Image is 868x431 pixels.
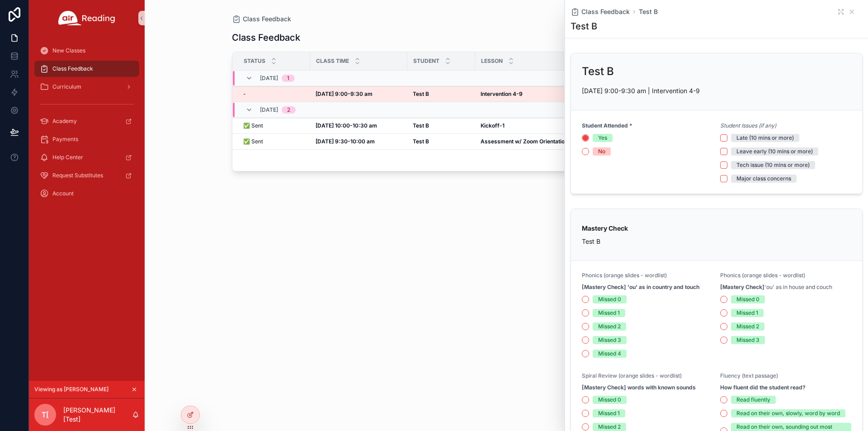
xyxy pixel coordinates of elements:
[413,90,429,97] strong: Test B
[413,122,429,129] strong: Test B
[582,237,851,246] p: Test B
[639,7,658,16] a: Test B
[598,309,620,317] div: Missed 1
[316,138,402,145] a: [DATE] 9:30-10:00 am
[316,90,402,98] a: [DATE] 9:00-9:30 am
[598,409,620,417] div: Missed 1
[34,185,139,202] a: Account
[571,20,597,33] h1: Test B
[287,106,290,114] div: 2
[598,147,605,156] div: No
[736,161,810,169] div: Tech issue (10 mins or more)
[52,118,77,125] span: Academy
[736,147,813,156] div: Leave early (10 mins or more)
[571,7,630,16] a: Class Feedback
[736,336,759,344] div: Missed 3
[736,134,794,142] div: Late (10 mins or more)
[34,113,139,129] a: Academy
[34,131,139,147] a: Payments
[598,350,621,358] div: Missed 4
[260,75,278,82] span: [DATE]
[34,43,139,59] a: New Classes
[481,122,505,129] strong: Kickoff-1
[52,83,81,90] span: Curriculum
[413,90,470,98] a: Test B
[481,57,503,65] span: Lesson
[736,309,758,317] div: Missed 1
[34,386,108,393] span: Viewing as [PERSON_NAME]
[34,149,139,166] a: Help Center
[413,138,470,145] a: Test B
[481,138,568,145] a: Assessment w/ Zoom Orientation
[63,406,132,424] p: [PERSON_NAME] [Test]
[582,224,628,232] strong: Mastery Check
[260,106,278,114] span: [DATE]
[736,396,770,404] div: Read fluently
[316,122,377,129] strong: [DATE] 10:00-10:30 am
[736,175,791,183] div: Major class concerns
[52,154,83,161] span: Help Center
[243,90,246,98] span: -
[481,122,568,129] a: Kickoff-1
[598,396,621,404] div: Missed 0
[598,322,621,331] div: Missed 2
[29,36,145,213] div: scrollable content
[52,172,103,179] span: Request Substitutes
[413,122,470,129] a: Test B
[287,75,289,82] div: 1
[581,7,630,16] span: Class Feedback
[720,284,764,290] strong: [Mastery Check]
[58,11,115,25] img: App logo
[598,423,621,431] div: Missed 2
[243,138,263,145] span: ✅ Sent
[316,122,402,129] a: [DATE] 10:00-10:30 am
[316,138,375,145] strong: [DATE] 9:30-10:00 am
[582,86,851,95] p: [DATE] 9:00-9:30 am | Intervention 4-9
[413,138,429,145] strong: Test B
[720,122,776,129] em: Student Issues (if any)
[413,57,439,65] span: Student
[34,79,139,95] a: Curriculum
[42,409,49,420] span: T[
[232,14,291,24] a: Class Feedback
[243,138,305,145] a: ✅ Sent
[582,384,696,391] strong: [Mastery Check] words with known sounds
[582,372,682,379] span: Spiral Review (orange slides - wordlist)
[52,190,74,197] span: Account
[720,372,778,379] span: Fluency (text passage)
[243,122,263,129] span: ✅ Sent
[720,384,806,391] strong: How fluent did the student read?
[52,47,85,54] span: New Classes
[720,272,805,279] span: Phonics (orange slides - wordlist)
[736,409,840,417] div: Read on their own, slowly, word by word
[736,322,759,331] div: Missed 2
[52,136,78,143] span: Payments
[316,90,373,97] strong: [DATE] 9:00-9:30 am
[52,65,93,72] span: Class Feedback
[598,336,621,344] div: Missed 3
[34,167,139,184] a: Request Substitutes
[736,295,759,303] div: Missed 0
[598,134,607,142] div: Yes
[582,122,632,129] strong: Student Attended *
[243,14,291,24] span: Class Feedback
[582,284,699,291] strong: [Mastery Check] 'ou' as in country and touch
[481,90,523,97] strong: Intervention 4-9
[232,31,300,44] h1: Class Feedback
[316,57,349,65] span: Class Time
[720,284,832,291] span: 'ou' as in house and couch
[582,272,667,279] span: Phonics (orange slides - wordlist)
[243,90,305,98] a: -
[243,122,305,129] a: ✅ Sent
[481,138,568,145] strong: Assessment w/ Zoom Orientation
[582,64,614,79] h2: Test B
[244,57,265,65] span: Status
[598,295,621,303] div: Missed 0
[34,61,139,77] a: Class Feedback
[481,90,568,98] a: Intervention 4-9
